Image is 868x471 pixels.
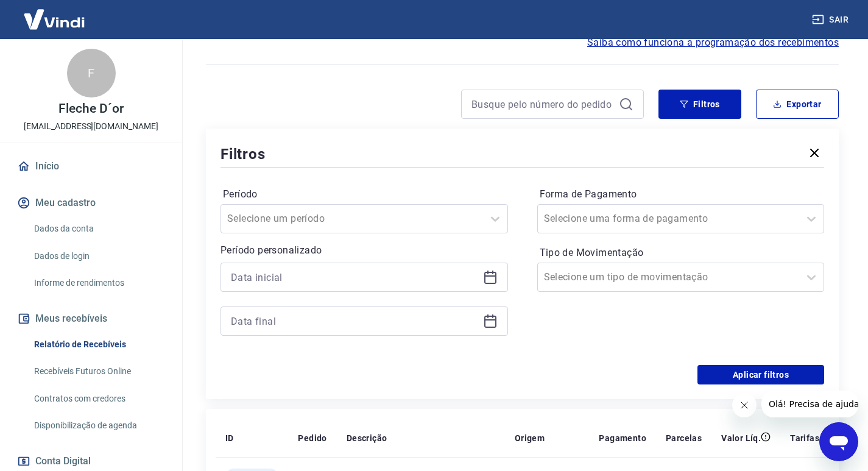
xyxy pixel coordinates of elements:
[347,432,387,444] p: Descrição
[599,432,646,444] p: Pagamento
[223,187,506,202] label: Período
[221,243,508,258] p: Período personalizado
[7,9,102,18] span: Olá! Precisa de ajuda?
[756,90,839,119] button: Exportar
[810,9,853,31] button: Sair
[515,432,545,444] p: Origem
[15,189,168,216] button: Meu cadastro
[732,393,757,417] iframe: Fechar mensagem
[231,268,478,286] input: Data inicial
[540,246,822,260] label: Tipo de Movimentação
[15,305,168,332] button: Meus recebíveis
[15,153,168,180] a: Início
[790,432,819,444] p: Tarifas
[540,187,822,202] label: Forma de Pagamento
[697,365,824,384] button: Aplicar filtros
[29,216,168,241] a: Dados da conta
[15,1,94,38] img: Vindi
[658,90,741,119] button: Filtros
[231,312,478,330] input: Data final
[29,332,168,357] a: Relatório de Recebíveis
[29,359,168,384] a: Recebíveis Futuros Online
[221,144,266,164] h5: Filtros
[761,391,858,417] iframe: Mensagem da empresa
[29,244,168,269] a: Dados de login
[666,432,702,444] p: Parcelas
[298,432,326,444] p: Pedido
[471,95,614,113] input: Busque pelo número do pedido
[29,271,168,296] a: Informe de rendimentos
[24,120,158,133] p: [EMAIL_ADDRESS][DOMAIN_NAME]
[29,413,168,438] a: Disponibilização de agenda
[29,386,168,411] a: Contratos com credores
[225,432,234,444] p: ID
[58,102,123,115] p: Fleche D´or
[67,49,116,97] div: F
[587,35,839,50] a: Saiba como funciona a programação dos recebimentos
[721,432,761,444] p: Valor Líq.
[819,422,858,461] iframe: Botão para abrir a janela de mensagens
